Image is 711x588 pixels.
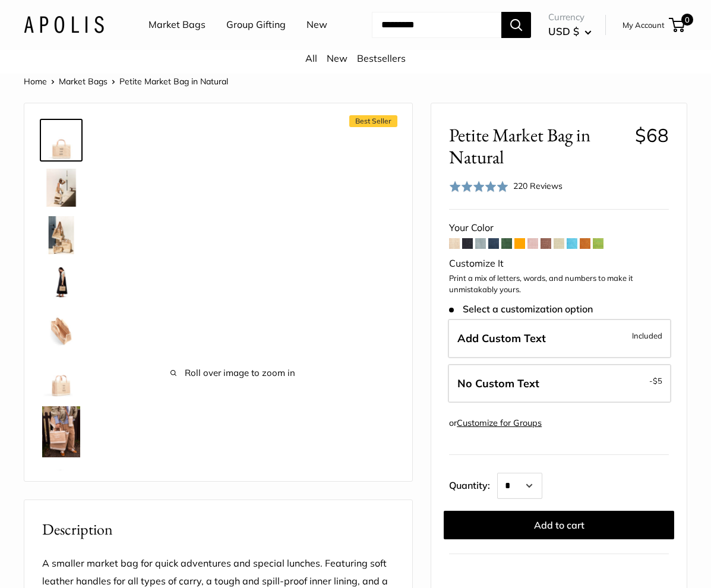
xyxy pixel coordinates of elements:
a: description_Spacious inner area with room for everything. [40,309,83,352]
label: Quantity: [449,469,497,499]
a: Home [24,76,47,87]
img: description_Spacious inner area with room for everything. [42,311,80,349]
span: Add Custom Text [457,331,546,345]
a: My Account [622,18,665,32]
img: Petite Market Bag in Natural [42,359,80,397]
span: - [649,374,662,388]
h2: Description [42,518,394,541]
span: Currency [548,9,592,26]
button: Search [501,12,531,38]
input: Search... [372,12,501,38]
span: 0 [681,14,693,26]
a: Customize for Groups [457,418,542,428]
a: New [306,16,327,34]
a: Petite Market Bag in Natural [40,119,83,162]
span: Best Seller [349,115,397,127]
a: Petite Market Bag in Natural [40,464,83,507]
div: Your Color [449,219,669,237]
span: No Custom Text [457,377,539,390]
a: Petite Market Bag in Natural [40,261,83,304]
a: Bestsellers [357,52,406,64]
a: All [305,52,317,64]
a: Group Gifting [226,16,286,34]
img: Petite Market Bag in Natural [42,264,80,302]
a: Market Bags [59,76,108,87]
div: Customize It [449,255,669,273]
span: Roll over image to zoom in [119,365,346,381]
a: description_Effortless style that elevates every moment [40,166,83,209]
a: description_The Original Market bag in its 4 native styles [40,214,83,257]
a: Market Bags [148,16,206,34]
a: New [327,52,347,64]
label: Add Custom Text [448,319,671,358]
a: 0 [670,18,685,32]
img: description_The Original Market bag in its 4 native styles [42,216,80,254]
a: Petite Market Bag in Natural [40,356,83,399]
nav: Breadcrumb [24,74,228,89]
span: Petite Market Bag in Natural [449,124,625,168]
span: Included [632,328,662,343]
span: 220 Reviews [513,181,563,191]
img: Petite Market Bag in Natural [42,121,80,159]
p: Print a mix of letters, words, and numbers to make it unmistakably yours. [449,273,669,296]
label: Leave Blank [448,364,671,403]
div: or [449,415,542,431]
img: Petite Market Bag in Natural [42,467,80,505]
button: Add to cart [444,511,674,539]
button: USD $ [548,22,592,41]
img: Apolis [24,16,104,33]
span: Select a customization option [449,304,592,315]
a: Petite Market Bag in Natural [40,404,83,460]
span: Petite Market Bag in Natural [119,76,228,87]
img: Petite Market Bag in Natural [42,406,80,457]
span: USD $ [548,25,579,37]
span: $68 [635,124,669,147]
img: description_Effortless style that elevates every moment [42,169,80,207]
span: $5 [653,376,662,385]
